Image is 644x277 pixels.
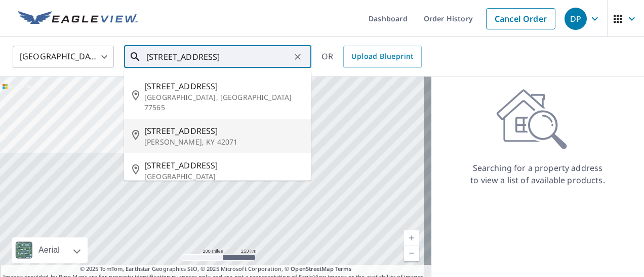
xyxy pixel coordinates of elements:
[13,43,114,71] div: [GEOGRAPHIC_DATA]
[404,230,419,246] a: Current Level 5, Zoom In
[291,50,305,64] button: Clear
[321,46,422,68] div: OR
[351,50,413,63] span: Upload Blueprint
[470,162,606,186] p: Searching for a property address to view a list of available products.
[144,159,303,171] span: [STREET_ADDRESS]
[565,8,587,30] div: DP
[404,246,419,261] a: Current Level 5, Zoom Out
[18,11,138,26] img: EV Logo
[486,8,555,29] a: Cancel Order
[144,171,303,182] p: [GEOGRAPHIC_DATA]
[80,265,352,273] span: © 2025 TomTom, Earthstar Geographics SIO, © 2025 Microsoft Corporation, ©
[144,80,303,92] span: [STREET_ADDRESS]
[144,137,303,147] p: [PERSON_NAME], KY 42071
[144,125,303,137] span: [STREET_ADDRESS]
[343,46,421,68] a: Upload Blueprint
[291,265,333,272] a: OpenStreetMap
[146,43,291,71] input: Search by address or latitude-longitude
[144,92,303,113] p: [GEOGRAPHIC_DATA], [GEOGRAPHIC_DATA] 77565
[35,237,63,263] div: Aerial
[335,265,352,272] a: Terms
[12,237,88,263] div: Aerial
